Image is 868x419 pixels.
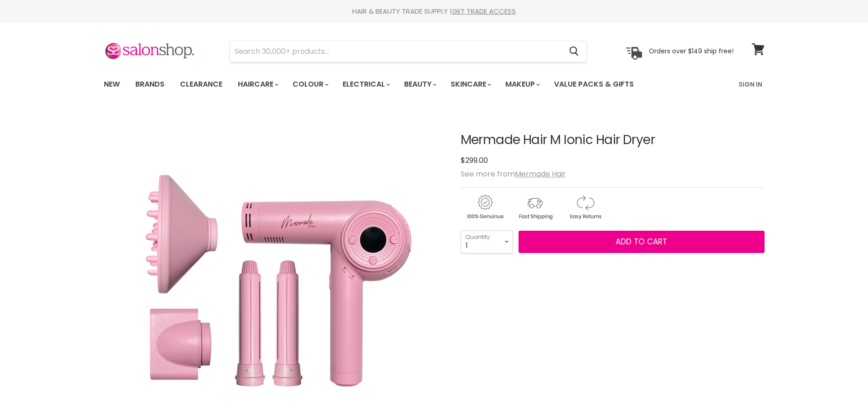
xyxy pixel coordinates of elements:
img: returns.gif [561,193,609,221]
img: shipping.gif [511,193,559,221]
a: Electrical [336,75,395,94]
select: Quantity [461,230,513,253]
span: See more from [461,169,566,179]
p: Orders over $149 ship free! [649,47,734,55]
input: Search [230,41,562,62]
button: Search [562,41,586,62]
a: New [97,75,127,94]
a: Colour [286,75,334,94]
a: Brands [128,75,171,94]
a: Makeup [498,75,545,94]
img: genuine.gif [461,193,509,221]
a: Value Packs & Gifts [547,75,641,94]
div: HAIR & BEAUTY TRADE SUPPLY | [92,7,776,16]
a: Skincare [444,75,497,94]
span: $299.00 [461,155,488,166]
a: Clearance [173,75,229,94]
a: Beauty [397,75,442,94]
a: Mermade Hair [515,169,566,179]
span: Add to cart [616,236,667,247]
button: Add to cart [519,231,765,253]
form: Product [230,41,587,62]
nav: Main [92,71,776,98]
a: GET TRADE ACCESS [452,6,516,16]
a: Haircare [231,75,284,94]
a: Sign In [733,75,768,94]
ul: Main menu [97,71,687,98]
h1: Mermade Hair M Ionic Hair Dryer [461,133,765,147]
